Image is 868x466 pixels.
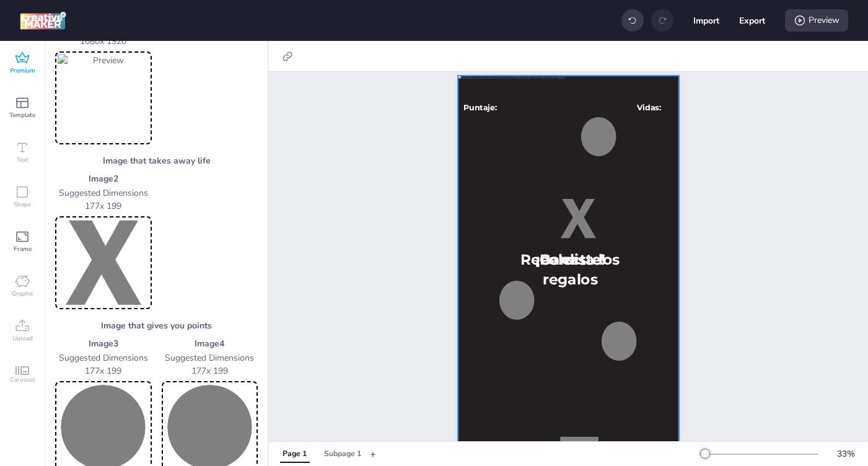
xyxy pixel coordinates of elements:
[693,7,719,33] button: Import
[739,7,765,33] button: Export
[370,443,376,465] button: +
[55,35,152,48] p: 1080 x 1920
[10,375,35,385] span: Carousel
[521,250,620,288] span: Recolecta los regalos
[785,9,848,32] div: Preview
[55,200,152,213] p: 177 x 199
[324,449,361,460] div: Subpage 1
[10,66,35,76] span: Premium
[274,443,370,465] div: Tabs
[14,244,32,254] span: Frame
[283,449,307,460] div: Page 1
[55,154,258,167] h3: Image that takes away life
[463,103,497,113] span: Puntaje:
[162,351,258,364] p: Suggested Dimensions
[55,172,152,185] p: Image 2
[55,364,152,377] p: 177 x 199
[55,187,152,200] p: Suggested Dimensions
[55,319,258,332] h3: Image that gives you points
[162,364,258,377] p: 177 x 199
[14,200,31,209] span: Shape
[12,289,33,299] span: Graphic
[55,337,152,350] p: Image 3
[17,155,28,165] span: Text
[831,447,861,460] div: 33 %
[20,11,66,30] img: logo Creative Maker
[55,351,152,364] p: Suggested Dimensions
[58,54,149,142] img: Preview
[9,110,35,120] span: Template
[12,333,33,343] span: Upload
[637,103,661,113] span: Vidas:
[58,219,149,307] img: Preview
[162,337,258,350] p: Image 4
